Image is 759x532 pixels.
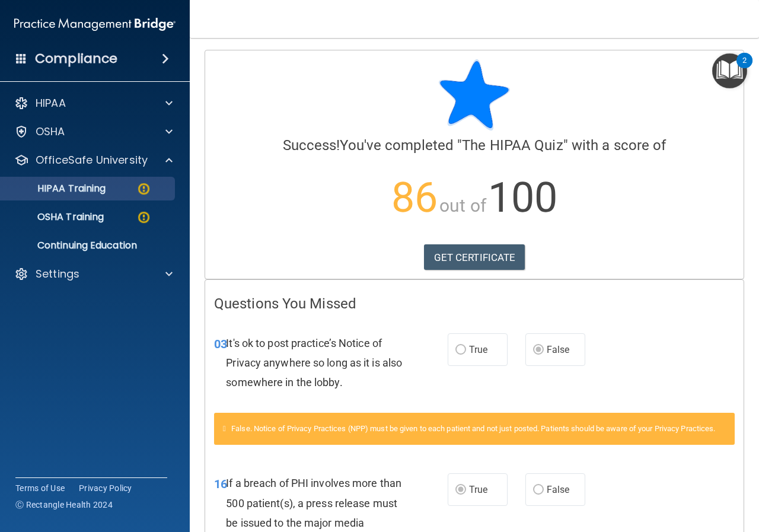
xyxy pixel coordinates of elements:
p: Continuing Education [8,240,170,251]
div: 2 [742,60,747,76]
span: 16 [214,477,227,491]
a: Settings [14,267,173,281]
img: blue-star-rounded.9d042014.png [439,59,510,130]
span: 86 [391,173,438,222]
h4: Compliance [35,50,117,67]
span: False [547,484,570,495]
span: False [547,344,570,355]
img: warning-circle.0cc9ac19.png [136,210,151,225]
p: OSHA [36,125,65,139]
img: PMB logo [14,12,176,36]
a: Terms of Use [15,482,65,494]
input: True [455,486,466,495]
span: 03 [214,337,227,351]
p: OSHA Training [8,211,104,223]
span: Success! [283,137,340,154]
iframe: Drift Widget Chat Controller [700,450,745,495]
p: HIPAA [36,96,66,110]
p: OfficeSafe University [36,153,148,167]
h4: You've completed " " with a score of [214,138,735,153]
p: Settings [36,267,79,281]
span: out of [439,195,486,216]
span: False. Notice of Privacy Practices (NPP) must be given to each patient and not just posted. Patie... [231,424,715,433]
button: Open Resource Center, 2 new notifications [712,53,747,88]
input: True [455,346,466,355]
span: True [469,344,487,355]
img: warning-circle.0cc9ac19.png [136,181,151,196]
p: HIPAA Training [8,183,106,195]
a: HIPAA [14,96,173,110]
span: Ⓒ Rectangle Health 2024 [15,499,113,511]
span: It's ok to post practice’s Notice of Privacy anywhere so long as it is also somewhere in the lobby. [226,337,402,388]
a: OfficeSafe University [14,153,173,167]
span: The HIPAA Quiz [462,137,563,154]
h4: Questions You Missed [214,296,735,311]
a: Privacy Policy [79,482,132,494]
a: OSHA [14,125,173,139]
a: GET CERTIFICATE [424,244,525,270]
span: 100 [488,173,557,222]
input: False [533,486,544,495]
span: True [469,484,487,495]
input: False [533,346,544,355]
